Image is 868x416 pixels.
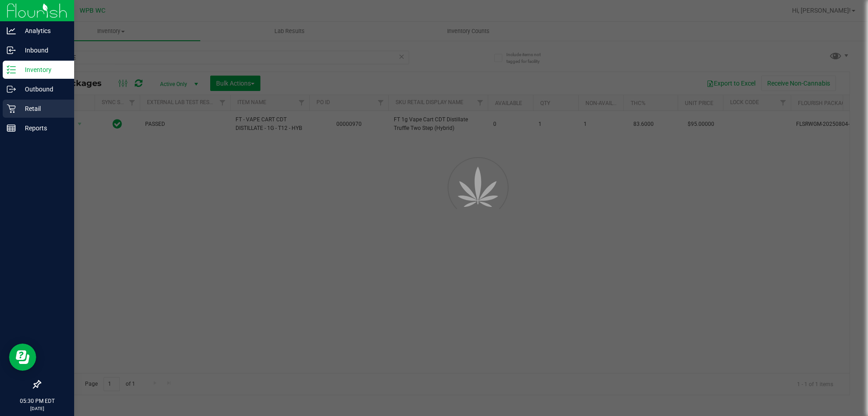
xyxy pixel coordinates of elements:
[4,405,70,412] p: [DATE]
[7,46,16,55] inline-svg: Inbound
[16,103,70,114] p: Retail
[7,104,16,113] inline-svg: Retail
[7,65,16,74] inline-svg: Inventory
[9,344,36,371] iframe: Resource center
[16,123,70,134] p: Reports
[16,64,70,75] p: Inventory
[16,25,70,36] p: Analytics
[7,26,16,35] inline-svg: Analytics
[4,397,70,405] p: 05:30 PM EDT
[16,45,70,56] p: Inbound
[7,85,16,94] inline-svg: Outbound
[7,124,16,133] inline-svg: Reports
[16,84,70,95] p: Outbound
